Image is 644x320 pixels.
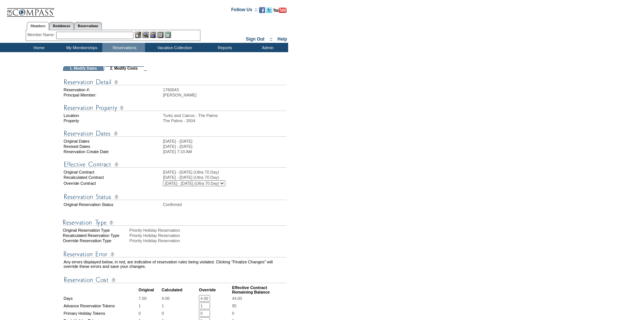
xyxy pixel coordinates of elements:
td: [PERSON_NAME] [163,93,287,97]
td: [DATE] - [DATE] [163,139,287,143]
td: Reports [203,43,245,52]
a: Residences [49,22,74,30]
td: 4.00 [162,295,198,302]
td: [DATE] - [DATE] (Ultra 70 Day) [163,170,287,174]
div: Original Reservation Type [63,228,129,232]
td: Advance Reservation Tokens [64,302,138,309]
td: Any errors displayed below, in red, are indicative of reservation rules being violated. Clicking ... [64,260,287,269]
img: View [142,32,149,38]
span: 95 [232,304,236,308]
td: Principal Member: [64,93,162,97]
a: Follow us on Twitter [266,9,272,14]
img: b_calculator.gif [165,32,171,38]
td: 1 [139,302,161,309]
span: :: [270,37,273,42]
td: Days [64,295,138,302]
span: 44.00 [232,296,242,301]
div: Priority Holiday Reservation [129,228,287,232]
td: Original Contract [64,170,162,174]
a: Subscribe to our YouTube Channel [273,9,287,14]
img: b_edit.gif [135,32,141,38]
a: Reservations [74,22,102,30]
td: The Palms - 3504 [163,118,287,123]
td: Override Contract [64,180,162,186]
img: Become our fan on Facebook [259,7,265,13]
td: Calculated [162,285,198,294]
img: Reservation Detail [64,77,287,87]
td: Override [199,285,231,294]
a: Help [277,37,287,42]
div: Priority Holiday Reservation [129,238,287,243]
td: My Memberships [59,43,102,52]
img: Reservation Type [63,218,286,227]
td: 1 [162,302,198,309]
a: Sign Out [246,37,264,42]
td: Revised Dates [64,144,162,149]
td: Admin [245,43,288,52]
div: Priority Holiday Reservation [129,233,287,238]
img: Effective Contract [64,160,287,169]
img: Compass Home [6,2,55,17]
td: [DATE] 7:10 AM [163,149,287,154]
td: Reservations [102,43,145,52]
div: Recalculated Reservation Type [63,233,129,238]
a: Members [27,22,49,30]
img: Reservation Status [64,192,287,202]
td: [DATE] - [DATE] [163,144,287,149]
span: 0 [232,311,234,316]
td: Reservation Create Date [64,149,162,154]
td: Primary Holiday Tokens [64,310,138,317]
img: Follow us on Twitter [266,7,272,13]
td: 0 [162,310,198,317]
img: Reservations [157,32,164,38]
td: [DATE] - [DATE] (Ultra 70 Day) [163,175,287,180]
td: Home [17,43,59,52]
td: 0 [139,310,161,317]
div: Member Name: [28,32,56,38]
td: Original [139,285,161,294]
td: Turks and Caicos - The Palms [163,113,287,118]
td: Vacation Collection [145,43,203,52]
td: Original Dates [64,139,162,143]
td: 1760043 [163,88,287,92]
img: Reservation Property [64,103,287,113]
td: Follow Us :: [231,6,258,15]
img: Impersonate [150,32,156,38]
td: Original Reservation Status [64,202,162,207]
td: Location [64,113,162,118]
img: Subscribe to our YouTube Channel [273,7,287,13]
td: Reservation #: [64,88,162,92]
img: Reservation Cost [64,275,287,285]
div: Override Reservation Type [63,238,129,243]
td: 1. Modify Dates [63,66,103,71]
td: 2. Modify Costs [104,66,144,71]
td: Confirmed [163,202,287,207]
a: Become our fan on Facebook [259,9,265,14]
td: Property [64,118,162,123]
img: Reservation Errors [64,250,287,259]
img: Reservation Dates [64,129,287,138]
td: Recalculated Contract [64,175,162,180]
td: Effective Contract Remaining Balance [232,285,287,294]
td: 7.00 [139,295,161,302]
